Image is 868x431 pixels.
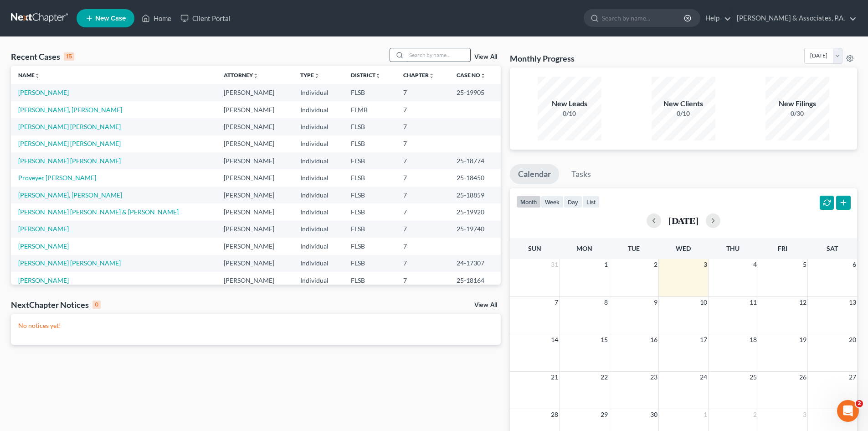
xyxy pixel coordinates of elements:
span: 2 [856,400,863,407]
i: unfold_more [429,73,434,78]
a: Calendar [510,164,559,184]
a: [PERSON_NAME] [PERSON_NAME] [18,157,121,165]
div: New Filings [765,99,829,109]
input: Search by name... [602,10,685,26]
td: FLSB [344,272,396,289]
span: Wed [676,244,691,252]
i: unfold_more [375,73,381,78]
a: Chapterunfold_more [403,72,434,78]
span: 22 [600,372,609,383]
span: Sat [827,244,838,252]
span: 5 [802,259,807,270]
a: [PERSON_NAME] [PERSON_NAME] [18,123,121,130]
span: Mon [576,244,592,252]
td: FLSB [344,84,396,101]
td: 7 [396,169,449,186]
td: 7 [396,272,449,289]
span: 4 [752,259,758,270]
td: 7 [396,221,449,238]
a: Help [701,10,731,26]
span: 24 [699,372,708,383]
a: [PERSON_NAME] & Associates, P.A. [732,10,857,26]
td: [PERSON_NAME] [216,272,293,289]
td: 25-19905 [449,84,501,101]
td: 25-19920 [449,203,501,220]
td: [PERSON_NAME] [216,169,293,186]
a: Attorneyunfold_more [224,72,258,78]
span: 17 [699,334,708,345]
a: Tasks [563,164,599,184]
input: Search by name... [406,48,470,62]
span: 9 [653,297,658,308]
button: list [582,196,600,208]
span: 3 [802,409,807,420]
span: 14 [550,334,559,345]
span: 6 [852,259,857,270]
a: Nameunfold_more [18,72,40,78]
span: 19 [798,334,807,345]
a: [PERSON_NAME], [PERSON_NAME] [18,191,122,199]
td: Individual [293,238,343,254]
i: unfold_more [480,73,486,78]
td: Individual [293,272,343,289]
div: Recent Cases [11,51,74,62]
i: unfold_more [314,73,319,78]
td: 7 [396,135,449,152]
span: 15 [600,334,609,345]
td: 7 [396,101,449,118]
a: [PERSON_NAME] [18,88,69,96]
a: View All [474,54,497,60]
span: 13 [848,297,857,308]
td: 25-18859 [449,187,501,203]
a: Proveyer [PERSON_NAME] [18,174,96,182]
td: Individual [293,203,343,220]
td: Individual [293,101,343,118]
td: 7 [396,118,449,135]
span: New Case [95,15,126,22]
span: 7 [554,297,559,308]
span: 27 [848,372,857,383]
td: FLSB [344,255,396,272]
div: 0/30 [765,109,829,118]
td: 7 [396,152,449,169]
td: [PERSON_NAME] [216,152,293,169]
i: unfold_more [35,73,40,78]
i: unfold_more [253,73,258,78]
a: [PERSON_NAME], [PERSON_NAME] [18,106,122,114]
button: month [516,196,541,208]
td: 25-18774 [449,152,501,169]
span: Fri [778,244,787,252]
span: 31 [550,259,559,270]
a: [PERSON_NAME] [PERSON_NAME] [18,259,121,267]
a: [PERSON_NAME] [18,276,69,284]
td: FLSB [344,221,396,238]
td: Individual [293,118,343,135]
td: [PERSON_NAME] [216,203,293,220]
span: 20 [848,334,857,345]
a: Case Nounfold_more [457,72,486,78]
td: FLSB [344,238,396,254]
span: 12 [798,297,807,308]
td: [PERSON_NAME] [216,118,293,135]
a: View All [474,302,497,308]
td: Individual [293,135,343,152]
td: [PERSON_NAME] [216,135,293,152]
span: 30 [649,409,658,420]
div: 15 [64,52,74,61]
td: 24-17307 [449,255,501,272]
td: 7 [396,255,449,272]
td: FLSB [344,187,396,203]
td: 25-18164 [449,272,501,289]
td: Individual [293,84,343,101]
span: 18 [749,334,758,345]
div: 0/10 [652,109,715,118]
td: 25-18450 [449,169,501,186]
span: 8 [603,297,609,308]
td: FLSB [344,135,396,152]
td: [PERSON_NAME] [216,84,293,101]
a: [PERSON_NAME] [PERSON_NAME] [18,140,121,147]
td: Individual [293,255,343,272]
td: 7 [396,203,449,220]
a: [PERSON_NAME] [18,225,69,233]
td: Individual [293,187,343,203]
